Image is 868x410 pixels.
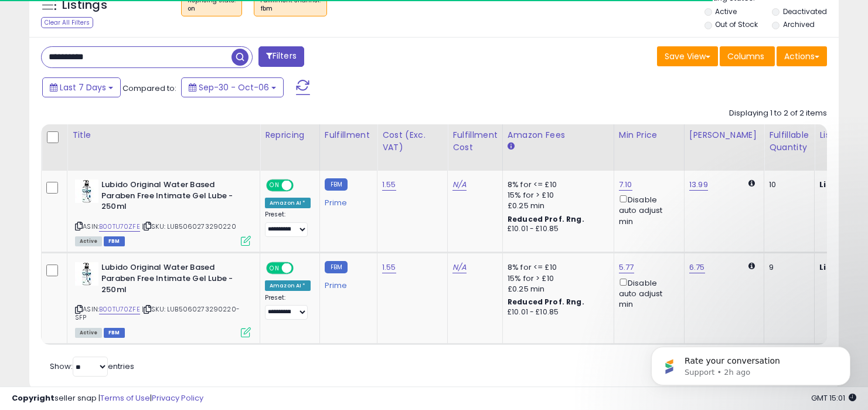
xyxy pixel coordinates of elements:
a: 1.55 [382,262,396,273]
a: Privacy Policy [152,392,203,404]
small: FBM [325,261,348,273]
small: Amazon Fees. [508,141,515,152]
div: 10 [769,179,805,190]
a: 1.55 [382,179,396,191]
div: fbm [260,5,321,13]
strong: Copyright [12,392,55,404]
a: B00TU70ZFE [99,304,140,314]
div: Prime [325,194,368,208]
b: Lubido Original Water Based Paraben Free Intimate Gel Lube - 250ml [101,262,244,298]
div: Title [72,129,255,141]
div: Preset: [265,211,311,237]
a: 7.10 [619,179,632,191]
div: Disable auto adjust min [619,276,675,310]
div: £0.25 min [508,201,605,211]
div: £10.01 - £10.85 [508,224,605,234]
div: Amazon AI * [265,280,311,291]
div: 15% for > £10 [508,190,605,201]
span: OFF [292,263,311,273]
span: OFF [292,181,311,191]
a: 5.77 [619,262,634,273]
span: Compared to: [122,83,176,94]
button: Last 7 Days [42,77,121,97]
span: Sep-30 - Oct-06 [199,82,269,93]
div: Min Price [619,129,679,141]
span: All listings currently available for purchase on Amazon [75,328,102,338]
div: Disable auto adjust min [619,193,675,227]
div: Fulfillable Quantity [769,129,809,154]
img: 41i9MD+3v9L._SL40_.jpg [75,262,98,286]
div: Preset: [265,294,311,320]
div: on [188,5,236,13]
span: All listings currently available for purchase on Amazon [75,236,102,246]
div: Clear All Filters [41,17,93,28]
div: ASIN: [75,262,251,336]
a: N/A [452,179,467,191]
div: £0.25 min [508,284,605,294]
span: ON [267,181,282,191]
b: Reduced Prof. Rng. [508,297,584,307]
a: Terms of Use [100,392,150,404]
div: £10.01 - £10.85 [508,307,605,317]
span: FBM [104,328,125,338]
a: 13.99 [689,179,708,191]
span: Last 7 Days [60,82,106,93]
span: Show: entries [50,361,134,372]
div: Repricing [265,129,315,141]
a: B00TU70ZFE [99,222,140,232]
small: FBM [325,178,348,191]
div: Amazon AI * [265,198,311,208]
button: Save View [657,46,718,66]
a: 6.75 [689,262,705,273]
div: 8% for <= £10 [508,262,605,273]
span: | SKU: LUB5060273290220-SFP [75,304,240,322]
div: 9 [769,262,805,273]
label: Out of Stock [715,19,758,29]
label: Archived [783,19,815,29]
span: FBM [104,236,125,246]
label: Active [715,6,737,16]
div: Cost (Exc. VAT) [382,129,442,154]
div: 15% for > £10 [508,273,605,284]
button: Actions [777,46,827,66]
div: Amazon Fees [508,129,609,141]
div: Fulfillment [325,129,372,141]
div: 8% for <= £10 [508,179,605,190]
div: Prime [325,276,368,290]
a: N/A [452,262,467,273]
span: | SKU: LUB5060273290220 [142,222,236,231]
button: Columns [720,46,775,66]
iframe: Intercom notifications message [634,322,868,404]
span: Columns [727,50,764,62]
b: Reduced Prof. Rng. [508,214,584,224]
img: 41i9MD+3v9L._SL40_.jpg [75,179,98,203]
div: Displaying 1 to 2 of 2 items [729,108,827,119]
div: ASIN: [75,179,251,245]
span: ON [267,263,282,273]
div: seller snap | | [12,393,203,404]
div: Fulfillment Cost [452,129,498,154]
b: Lubido Original Water Based Paraben Free Intimate Gel Lube - 250ml [101,179,244,215]
div: [PERSON_NAME] [689,129,759,141]
button: Sep-30 - Oct-06 [181,77,284,97]
button: Filters [258,46,304,67]
label: Deactivated [783,6,827,16]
